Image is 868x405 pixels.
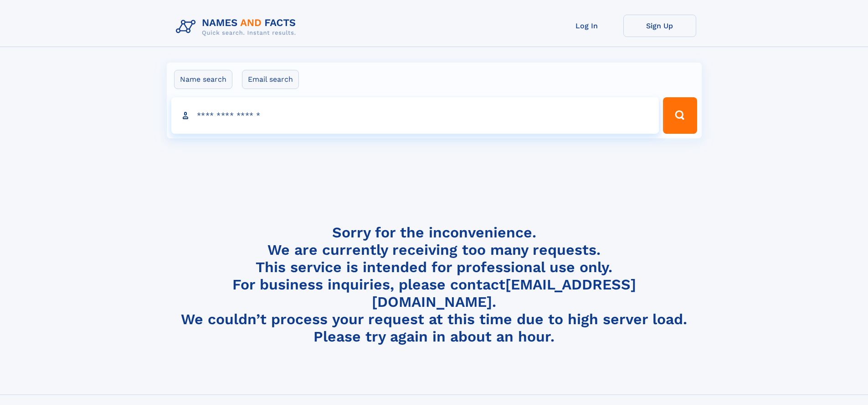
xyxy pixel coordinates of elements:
[372,276,636,310] a: [EMAIL_ADDRESS][DOMAIN_NAME]
[172,15,303,39] img: Logo Names and Facts
[550,15,623,37] a: Log In
[663,97,697,134] button: Search Button
[171,97,659,134] input: search input
[242,70,299,89] label: Email search
[623,15,696,37] a: Sign Up
[174,70,232,89] label: Name search
[172,224,696,346] h4: Sorry for the inconvenience. We are currently receiving too many requests. This service is intend...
